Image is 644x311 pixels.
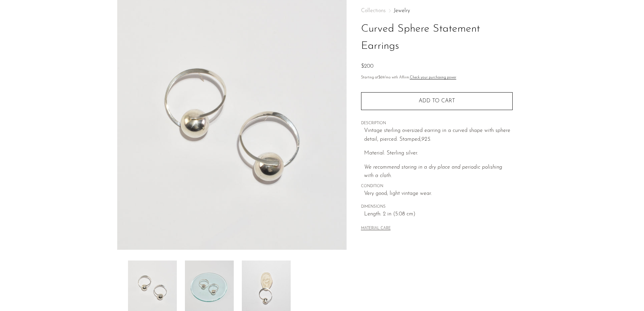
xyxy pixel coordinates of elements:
span: Collections [361,8,386,13]
em: 925. [421,137,431,142]
p: Starting at /mo with Affirm. [361,75,513,81]
p: Material: Sterling silver. [364,149,513,158]
span: DESCRIPTION [361,120,513,127]
nav: Breadcrumbs [361,8,513,13]
span: $69 [378,76,384,79]
button: MATERIAL CARE [361,226,391,231]
a: Jewelry [394,8,410,13]
i: We recommend storing in a dry place and periodic polishing with a cloth. [364,165,502,179]
span: DIMENSIONS [361,204,513,210]
span: Length: 2 in (5.08 cm) [364,210,513,219]
span: Add to cart [419,98,455,104]
span: $200 [361,64,374,69]
p: Vintage sterling oversized earring in a curved shape with sphere detail, pierced. Stamped, [364,127,513,144]
span: Very good; light vintage wear. [364,189,513,198]
span: CONDITION [361,183,513,189]
button: Add to cart [361,92,513,110]
a: Check your purchasing power - Learn more about Affirm Financing (opens in modal) [410,76,456,79]
h1: Curved Sphere Statement Earrings [361,21,513,55]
